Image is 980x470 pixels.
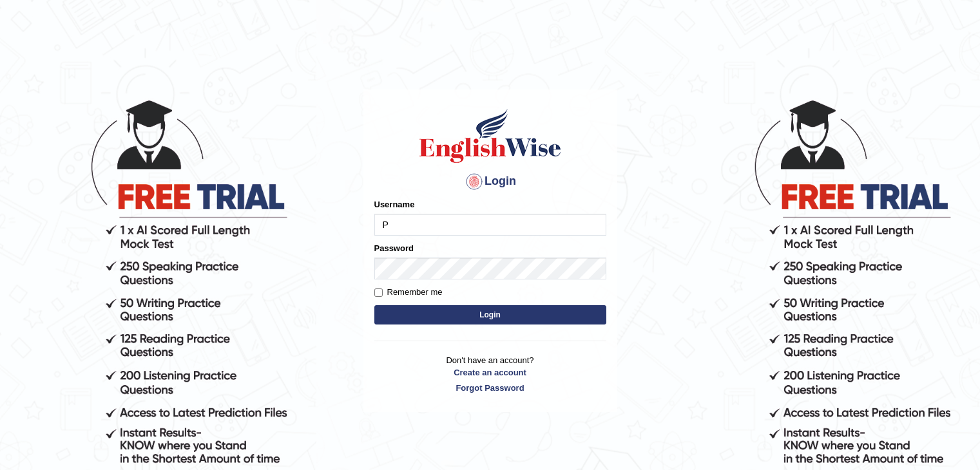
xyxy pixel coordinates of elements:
label: Password [374,242,414,254]
input: Remember me [374,288,383,297]
button: Login [374,305,606,324]
a: Forgot Password [374,382,606,394]
p: Don't have an account? [374,354,606,394]
img: Logo of English Wise sign in for intelligent practice with AI [417,107,564,165]
label: Remember me [374,286,443,299]
a: Create an account [374,366,606,379]
h4: Login [374,171,606,192]
label: Username [374,198,415,211]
